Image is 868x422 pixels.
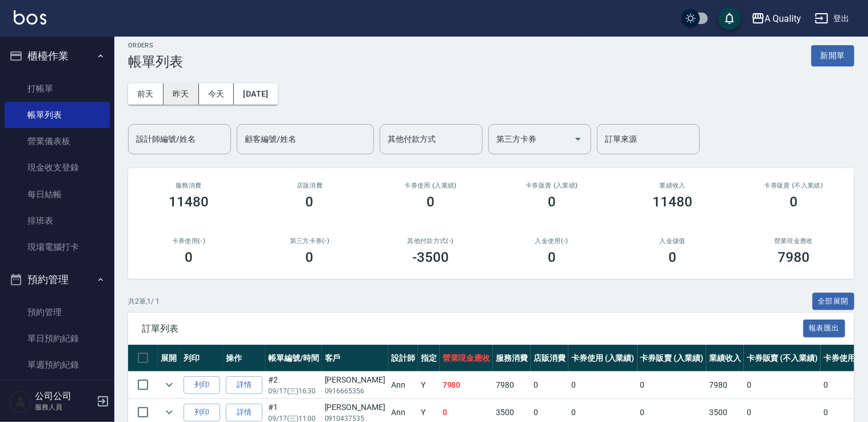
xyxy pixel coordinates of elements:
td: 0 [821,372,867,399]
button: expand row [161,376,178,393]
button: 昨天 [164,83,199,105]
a: 現金收支登錄 [5,154,110,181]
td: #2 [265,372,322,399]
button: 新開單 [811,45,854,66]
button: 前天 [128,83,164,105]
h3: 0 [185,249,193,265]
h3: 11480 [169,194,209,210]
td: 7980 [493,372,531,399]
a: 預約管理 [5,299,110,325]
a: 每日結帳 [5,181,110,208]
a: 單週預約紀錄 [5,352,110,378]
h2: 入金儲值 [626,237,720,245]
div: [PERSON_NAME] [325,401,385,413]
td: 0 [568,372,638,399]
div: [PERSON_NAME] [325,374,385,386]
h3: 0 [306,249,314,265]
h3: 0 [427,194,435,210]
th: 操作 [223,345,265,372]
th: 客戶 [322,345,388,372]
h3: 帳單列表 [128,54,183,70]
td: Y [418,372,440,399]
p: 共 2 筆, 1 / 1 [128,296,160,306]
button: [DATE] [234,83,277,105]
img: Person [9,390,32,413]
h3: 11480 [653,194,693,210]
th: 業績收入 [706,345,744,372]
td: 7980 [706,372,744,399]
button: 今天 [199,83,234,105]
th: 營業現金應收 [440,345,493,372]
th: 列印 [181,345,223,372]
h2: 卡券販賣 (入業績) [505,182,599,189]
button: 預約管理 [5,265,110,294]
a: 報表匯出 [803,323,846,333]
h2: 卡券販賣 (不入業績) [747,182,841,189]
h3: 0 [548,249,556,265]
p: 09/17 (三) 16:30 [268,386,319,396]
td: 7980 [440,372,493,399]
button: 全部展開 [813,293,855,310]
h3: -3500 [412,249,449,265]
span: 訂單列表 [142,323,803,335]
h2: 店販消費 [263,182,357,189]
h3: 0 [306,194,314,210]
th: 帳單編號/時間 [265,345,322,372]
button: expand row [161,404,178,421]
th: 卡券使用 (入業績) [568,345,638,372]
th: 服務消費 [493,345,531,372]
button: 列印 [184,404,220,421]
td: 0 [531,372,568,399]
h3: 0 [790,194,798,210]
h2: 卡券使用(-) [142,237,236,245]
h2: ORDERS [128,42,183,49]
td: 0 [638,372,707,399]
th: 卡券販賣 (入業績) [638,345,707,372]
p: 服務人員 [35,402,93,412]
a: 現場電腦打卡 [5,234,110,260]
h3: 7980 [778,249,810,265]
h3: 0 [548,194,556,210]
td: Ann [388,372,418,399]
h3: 服務消費 [142,182,236,189]
th: 店販消費 [531,345,568,372]
a: 營業儀表板 [5,128,110,154]
img: Logo [14,10,46,25]
button: 櫃檯作業 [5,41,110,71]
button: 登出 [810,8,854,29]
a: 打帳單 [5,75,110,102]
th: 卡券販賣 (不入業績) [744,345,821,372]
button: 列印 [184,376,220,394]
h2: 第三方卡券(-) [263,237,357,245]
a: 排班表 [5,208,110,234]
button: Open [569,130,587,148]
td: 0 [744,372,821,399]
a: 帳單列表 [5,102,110,128]
h3: 0 [668,249,676,265]
a: 單日預約紀錄 [5,325,110,352]
button: A Quality [747,7,806,30]
h2: 其他付款方式(-) [384,237,477,245]
a: 詳情 [226,376,262,394]
h2: 業績收入 [626,182,720,189]
h5: 公司公司 [35,391,93,402]
th: 卡券使用(-) [821,345,867,372]
h2: 營業現金應收 [747,237,841,245]
button: save [718,7,741,30]
th: 指定 [418,345,440,372]
h2: 入金使用(-) [505,237,599,245]
button: 報表匯出 [803,320,846,337]
div: A Quality [765,11,802,26]
th: 展開 [158,345,181,372]
h2: 卡券使用 (入業績) [384,182,477,189]
a: 新開單 [811,50,854,61]
th: 設計師 [388,345,418,372]
p: 0916665356 [325,386,385,396]
a: 詳情 [226,404,262,421]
